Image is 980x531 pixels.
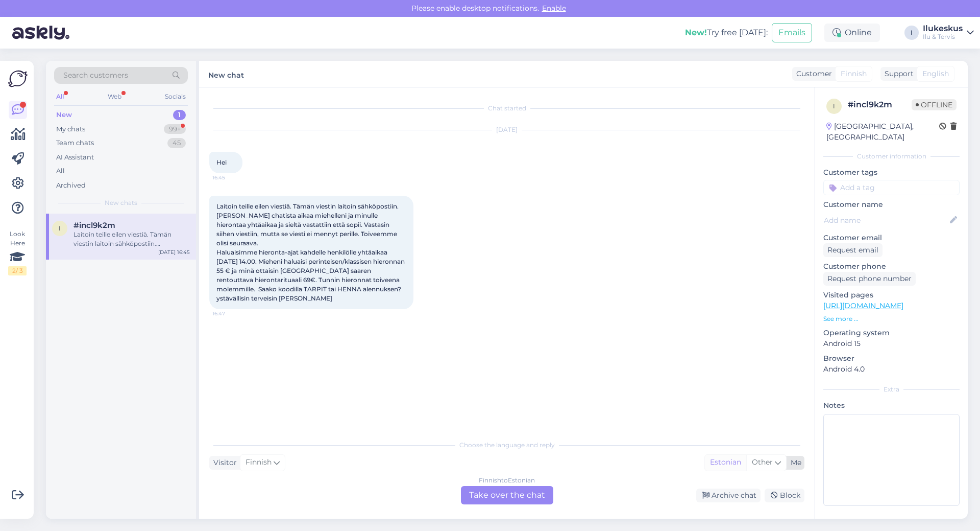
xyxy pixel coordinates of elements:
span: i [59,224,61,232]
div: 99+ [164,124,186,134]
div: [DATE] 16:45 [158,248,190,256]
div: My chats [56,124,85,134]
div: All [54,90,66,103]
p: See more ... [823,314,960,324]
p: Android 15 [823,338,960,349]
a: IlukeskusIlu & Tervis [923,25,974,41]
p: Customer email [823,233,960,243]
div: Request email [823,243,883,257]
div: Me [787,457,801,468]
span: 16:47 [212,310,251,317]
div: Archived [56,180,86,191]
div: Archive chat [696,489,761,502]
span: Finnish [246,457,272,468]
p: Customer phone [823,261,960,272]
p: Android 4.0 [823,364,960,375]
div: Socials [163,90,188,103]
div: Ilu & Tervis [923,33,963,41]
p: Customer tags [823,167,960,178]
span: Enable [539,4,569,13]
div: Try free [DATE]: [685,27,768,39]
span: Other [752,457,773,467]
div: All [56,166,65,176]
div: Extra [823,385,960,394]
button: Emails [772,23,812,42]
div: Web [106,90,124,103]
div: 1 [173,110,186,120]
div: # incl9k2m [848,99,912,111]
p: Browser [823,353,960,364]
div: AI Assistant [56,152,94,163]
div: Block [765,489,804,502]
span: English [922,68,949,79]
div: Request phone number [823,272,916,286]
p: Operating system [823,328,960,338]
span: New chats [105,198,137,207]
p: Notes [823,400,960,411]
span: Hei [216,158,227,166]
input: Add a tag [823,180,960,195]
div: 45 [167,138,186,148]
span: Finnish [841,68,867,79]
div: [GEOGRAPHIC_DATA], [GEOGRAPHIC_DATA] [826,121,939,143]
div: Finnish to Estonian [479,476,535,485]
div: Support [880,68,914,79]
span: Laitoin teille eilen viestiä. Tämän viestin laitoin sähköpostiin.[PERSON_NAME] chatista aikaa mie... [216,202,406,302]
div: Visitor [209,457,237,468]
div: Chat started [209,104,804,113]
div: [DATE] [209,125,804,134]
p: Visited pages [823,290,960,301]
span: Search customers [63,70,128,81]
div: Customer [792,68,832,79]
div: New [56,110,72,120]
p: Customer name [823,199,960,210]
span: 16:45 [212,174,251,181]
div: Choose the language and reply [209,441,804,450]
div: Laitoin teille eilen viestiä. Tämän viestin laitoin sähköpostiin.[PERSON_NAME] chatista aikaa mie... [73,230,190,248]
div: 2 / 3 [8,266,27,275]
div: Customer information [823,152,960,161]
span: i [833,102,835,110]
div: Team chats [56,138,94,148]
a: [URL][DOMAIN_NAME] [823,301,903,310]
div: Take over the chat [461,486,553,504]
input: Add name [824,215,948,226]
img: Askly Logo [8,69,28,88]
label: New chat [208,67,244,81]
span: Offline [912,99,957,110]
div: Look Here [8,229,27,275]
div: Ilukeskus [923,25,963,33]
span: #incl9k2m [73,221,115,230]
div: I [904,26,919,40]
div: Estonian [705,455,746,470]
b: New! [685,28,707,37]
div: Online [824,24,880,42]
